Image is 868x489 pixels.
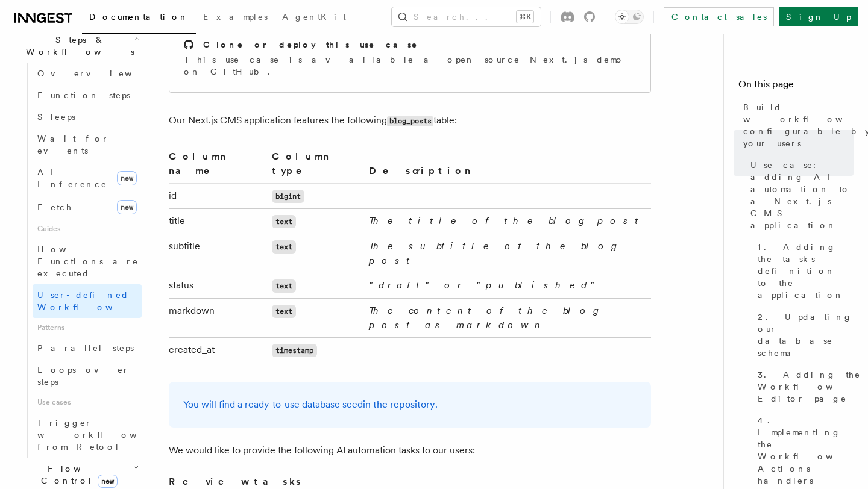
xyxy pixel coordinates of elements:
span: Fetch [37,202,72,212]
span: Use case: adding AI automation to a Next.js CMS application [750,159,854,231]
a: Wait for events [33,128,142,161]
span: AI Inference [37,167,107,189]
td: subtitle [169,234,267,273]
a: Loops over steps [33,359,142,393]
button: Steps & Workflows [21,29,142,63]
span: 1. Adding the tasks definition to the application [758,241,854,301]
span: User-defined Workflows [37,290,146,312]
span: How Functions are executed [37,244,139,278]
a: Documentation [82,4,196,34]
code: bigint [272,190,304,203]
h4: On this page [738,77,854,96]
div: Steps & Workflows [21,63,142,458]
td: markdown [169,298,267,337]
a: Use case: adding AI automation to a Next.js CMS application [746,154,854,236]
p: We would like to provide the following AI automation tasks to our users: [169,442,651,459]
span: Sleeps [37,112,75,122]
th: Description [364,149,651,184]
span: 2. Updating our database schema [758,311,854,359]
th: Column name [169,149,267,184]
th: Column type [267,149,364,184]
span: Steps & Workflows [21,34,134,58]
a: Contact sales [664,7,774,26]
a: AI Inferencenew [33,161,142,195]
a: Fetchnew [33,195,142,219]
span: Overview [37,69,162,78]
a: 1. Adding the tasks definition to the application [753,236,854,306]
em: The content of the blog post as markdown [369,305,602,331]
p: You will find a ready-to-use database seed . [183,396,637,413]
code: text [272,240,296,254]
span: new [117,171,137,185]
em: The title of the blog post [369,215,644,226]
a: Function steps [33,84,142,106]
span: 4. Implementing the Workflow Actions handlers [758,414,863,487]
a: Sleeps [33,106,142,128]
a: in the repository [363,399,435,410]
a: User-defined Workflows [33,284,142,318]
em: "draft" or "published" [369,279,600,291]
span: Wait for events [37,134,109,155]
a: Overview [33,63,142,84]
span: new [98,475,118,488]
a: Clone or deploy this use caseThis use case is available a open-source Next.js demo on GitHub. [169,23,651,93]
a: Trigger workflows from Retool [33,412,142,458]
span: Loops over steps [37,365,130,387]
strong: Review tasks [169,476,303,487]
span: Use cases [33,393,142,412]
span: Examples [203,12,268,22]
a: AgentKit [275,4,353,33]
a: 2. Updating our database schema [753,306,854,364]
span: Guides [33,219,142,238]
a: Examples [196,4,275,33]
code: text [272,305,296,318]
p: This use case is available a open-source Next.js demo on GitHub. [184,54,636,78]
a: Build workflows configurable by your users [738,96,854,154]
a: How Functions are executed [33,238,142,284]
span: Patterns [33,318,142,337]
td: created_at [169,337,267,363]
code: text [272,215,296,228]
kbd: ⌘K [517,11,533,23]
span: Function steps [37,90,130,100]
span: new [117,200,137,214]
td: status [169,273,267,298]
span: 3. Adding the Workflow Editor page [758,369,863,405]
span: Documentation [89,12,189,22]
span: Trigger workflows from Retool [37,418,170,452]
td: title [169,208,267,234]
a: Sign Up [779,7,858,26]
code: timestamp [272,344,317,357]
span: Flow Control [21,463,133,487]
h2: Clone or deploy this use case [203,39,418,51]
span: Parallel steps [37,343,134,353]
a: Parallel steps [33,337,142,359]
span: AgentKit [282,12,346,22]
em: The subtitle of the blog post [369,240,620,266]
td: id [169,183,267,208]
code: text [272,279,296,293]
button: Toggle dark mode [615,10,644,24]
p: Our Next.js CMS application features the following table: [169,112,651,129]
button: Search...⌘K [392,7,541,26]
code: blog_posts [387,116,433,126]
a: 3. Adding the Workflow Editor page [753,364,854,410]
